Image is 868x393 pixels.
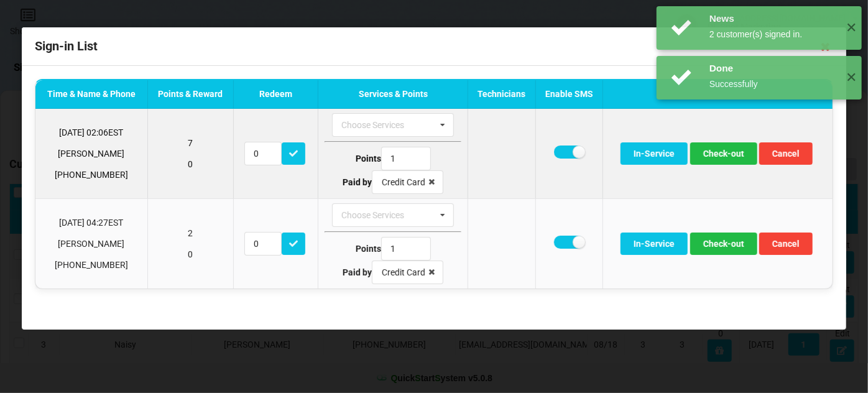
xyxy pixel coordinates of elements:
th: Redeem [233,80,318,109]
p: [PERSON_NAME] [42,238,141,250]
input: Type Points [381,237,431,261]
p: 0 [154,248,227,261]
div: Sign-in List [22,27,846,66]
th: Time & Name & Phone [35,80,147,109]
th: Enable SMS [535,80,602,109]
div: News [709,12,837,25]
input: Redeem [244,142,282,165]
div: Done [709,62,837,75]
button: Cancel [759,233,813,255]
th: Services & Points [318,80,468,109]
p: 7 [154,137,227,149]
p: 2 [154,227,227,239]
div: Credit Card [382,178,425,187]
input: Redeem [244,232,282,256]
th: Points & Reward [147,80,233,109]
div: Successfully [709,78,837,90]
input: Type Points [381,147,431,170]
p: [DATE] 02:06 EST [42,126,141,139]
b: Paid by [343,267,372,277]
button: In-Service [621,233,688,255]
th: Technicians [468,80,535,109]
div: 2 customer(s) signed in. [709,28,837,40]
p: [DATE] 04:27 EST [42,216,141,229]
p: [PHONE_NUMBER] [42,259,141,271]
b: Points [356,154,381,164]
b: Paid by [343,177,372,187]
button: Check-out [690,233,757,255]
p: [PHONE_NUMBER] [42,169,141,181]
div: Choose Services [338,208,422,223]
button: In-Service [621,142,688,165]
p: [PERSON_NAME] [42,147,141,160]
p: 0 [154,158,227,170]
b: Points [356,244,381,254]
div: Credit Card [382,268,425,277]
div: Choose Services [338,118,422,132]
